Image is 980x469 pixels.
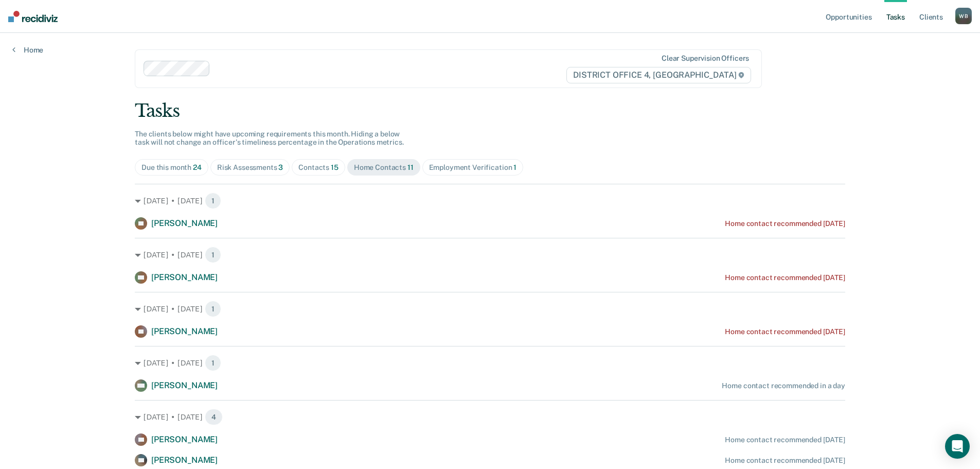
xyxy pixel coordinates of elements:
div: [DATE] • [DATE] 1 [135,301,845,317]
div: Home contact recommended [DATE] [725,219,845,228]
div: Home contact recommended [DATE] [725,327,845,336]
div: Home contact recommended [DATE] [725,273,845,282]
span: 3 [278,163,283,171]
span: [PERSON_NAME] [151,455,218,465]
div: [DATE] • [DATE] 1 [135,247,845,263]
span: 15 [331,163,338,171]
span: 1 [205,301,221,317]
span: 1 [205,193,221,209]
div: Tasks [135,100,845,121]
span: [PERSON_NAME] [151,326,218,336]
div: W B [955,8,972,24]
div: [DATE] • [DATE] 4 [135,409,845,425]
a: Home [12,45,43,55]
div: [DATE] • [DATE] 1 [135,355,845,371]
button: WB [955,8,972,24]
div: Home Contacts [354,163,414,172]
div: [DATE] • [DATE] 1 [135,193,845,209]
span: [PERSON_NAME] [151,380,218,390]
span: [PERSON_NAME] [151,272,218,282]
span: 24 [193,163,202,171]
span: 4 [205,409,223,425]
div: Risk Assessments [217,163,283,172]
div: Clear supervision officers [662,54,749,63]
div: Contacts [298,163,338,172]
span: DISTRICT OFFICE 4, [GEOGRAPHIC_DATA] [566,67,751,83]
span: [PERSON_NAME] [151,218,218,228]
span: The clients below might have upcoming requirements this month. Hiding a below task will not chang... [135,130,404,147]
span: 11 [407,163,414,171]
div: Due this month [141,163,202,172]
span: [PERSON_NAME] [151,435,218,444]
span: 1 [205,355,221,371]
div: Home contact recommended [DATE] [725,456,845,465]
span: 1 [513,163,516,171]
div: Home contact recommended [DATE] [725,436,845,444]
div: Home contact recommended in a day [722,381,845,390]
img: Recidiviz [8,11,58,22]
div: Employment Verification [429,163,517,172]
div: Open Intercom Messenger [945,434,970,459]
span: 1 [205,247,221,263]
